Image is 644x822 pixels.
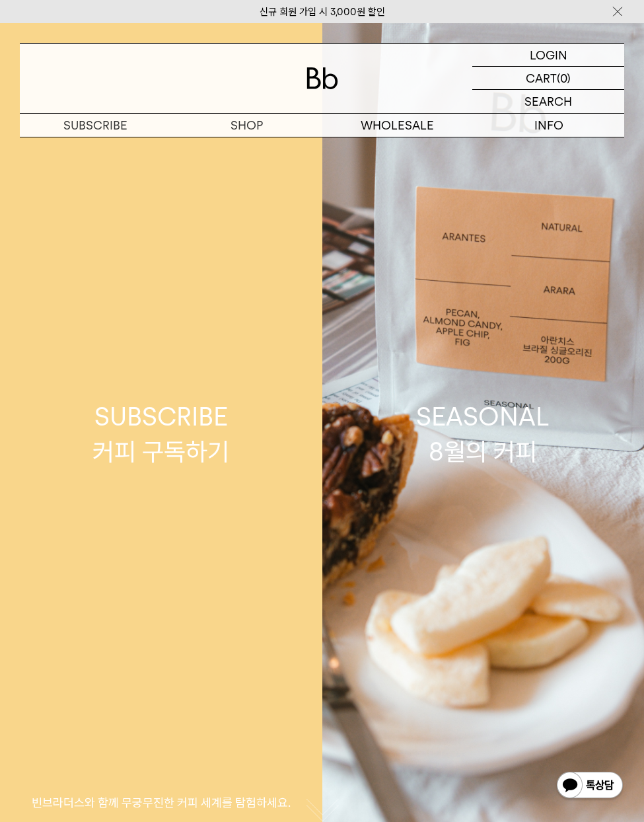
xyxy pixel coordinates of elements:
img: 카카오톡 채널 1:1 채팅 버튼 [555,770,624,802]
p: (0) [557,67,571,89]
p: INFO [473,114,624,137]
div: SUBSCRIBE 커피 구독하기 [92,399,229,469]
p: LOGIN [530,44,567,66]
a: SUBSCRIBE [20,114,171,137]
p: WHOLESALE [322,114,474,137]
div: SEASONAL 8월의 커피 [416,399,550,469]
a: SHOP [171,114,322,137]
a: LOGIN [472,44,624,67]
p: SEARCH [524,90,572,113]
img: 로고 [306,67,338,89]
a: CART (0) [472,67,624,90]
p: CART [526,67,557,89]
a: 신규 회원 가입 시 3,000원 할인 [260,6,385,18]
